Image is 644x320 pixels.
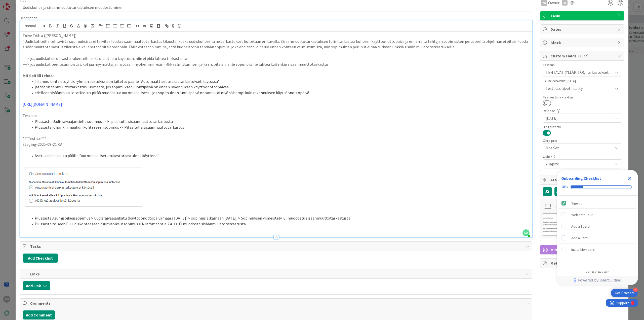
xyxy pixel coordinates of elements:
[522,229,530,236] span: KA
[23,61,530,67] p: ==> jos uudiskohteen asunnoista x kpl jää myymättä ja myydään myöhemmin esim. 4kk valmistumisen j...
[23,164,146,210] img: image.png
[543,109,621,113] div: Release
[543,155,621,158] div: Osio
[546,115,613,121] span: [DATE]
[550,26,615,32] span: Dates
[23,102,62,107] a: [URL][DOMAIN_NAME]
[578,277,621,283] span: Powered by UserGuiding
[23,39,530,50] p: "Uudiskohteille tehtävistä sopimuksista ei tarvitse luoda sisäänmuuttotarkastus tilausta, koska u...
[546,161,613,167] span: Ylläpito
[30,243,523,249] span: Tasks
[29,79,530,84] li: Tilanne: kiinteistöyhtiöryhmän asetukissa on laitettu päälle " "
[23,33,530,39] p: Toive TA:lta ([PERSON_NAME]):
[25,2,28,6] div: 9+
[546,144,610,151] span: Not Set
[559,198,636,209] div: Sign Up is complete.
[546,69,613,75] span: TEHTÄVÄT (YLLÄPITO), Tarkastukset
[543,125,621,129] div: Blogautettu
[561,185,634,189] div: Checklist progress: 20%
[546,85,613,91] span: Testausohjeet lisätty
[29,153,530,159] li: Asetuksiin laitettu päälle "automaattiset asukastarkastukset käytössä"
[615,291,634,296] div: Get Started
[571,200,583,206] div: Sign Up
[633,288,638,292] div: 4
[543,139,621,142] div: Ohry-prio
[571,235,588,241] div: Add a Card
[550,53,615,59] span: Custom Fields
[559,232,636,243] div: Add a Card is incomplete.
[543,79,621,83] div: [DEMOGRAPHIC_DATA]
[586,270,609,274] div: Do not show again
[11,1,23,7] span: Support
[559,209,636,220] div: Welcome Tour is incomplete.
[29,90,530,96] li: edelleen sisäänmuuttotarkastus pitää muodostua automaattisesti, jos sopimuksen luontipäivä on sam...
[571,212,593,218] div: Welcome Tour
[611,289,638,297] div: Open Get Started checklist, remaining modules: 4
[571,223,590,229] div: Add a Board
[550,13,615,19] span: Taski
[29,119,530,124] li: Plussasta Uudisraivaajantielle sopimus -> Ei pidä tulla sisäänmuuttotarkastusta
[557,170,638,285] div: Checklist Container
[578,53,588,58] span: ( 10/7 )
[560,276,635,285] a: Powered by UserGuiding
[23,254,58,263] button: Add Checklist
[626,174,634,182] div: Close Checklist
[23,113,530,119] p: Testaus:
[141,79,218,84] span: Automaattiset asukastarkastukset käytössä
[23,141,530,147] p: Staging-2025-08-21 KA
[550,247,615,253] span: Mirrors
[550,260,615,266] span: Metrics
[561,175,601,181] div: Onboarding Checklist
[29,215,530,221] li: Plussasta Asumisoikeussopimus > Uudisraivaajankatu (käyttöönottopäivämäärä [DATE]) > sopimus alka...
[23,56,530,61] p: ==> jos uudiskohde on vasta rakenteilla eikä ole otettu käyttöön, niin ei pidä lähteä tarkastusta
[554,203,573,209] a: image.png
[23,281,50,290] button: Add Link
[550,177,615,183] span: Attachments
[23,73,54,78] strong: Mitä pitää tehdä:
[557,276,638,285] div: Footer
[29,84,530,90] li: jättää sisäänmuuttotarkastus luomatta, jos sopimuksen luontipäivä on ennen rakennuksen käyttöönot...
[550,40,615,46] span: Block
[30,300,523,306] span: Comments
[559,221,636,232] div: Add a Board is incomplete.
[557,196,638,266] div: Checklist items
[543,95,621,99] div: Testaustiimi kurkkaa
[29,221,530,227] li: Plussasta toiseen EI uudiskohteeseen asumisoikeussopimus > Niittymaantie 2 A 3 > Ei muodosta sisä...
[23,310,55,319] button: Add Comment
[571,246,595,253] div: Invite Members
[559,244,636,255] div: Invite Members is incomplete.
[30,271,523,277] span: Links
[543,63,621,67] div: Testaus
[561,185,568,189] div: 20%
[20,16,37,20] span: Description
[29,124,530,130] li: Plussasta johonkin muuhun kohteeseen sopimus -> Pitää tulla sisäänmuuttotarkastus
[20,3,532,12] input: type card name here...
